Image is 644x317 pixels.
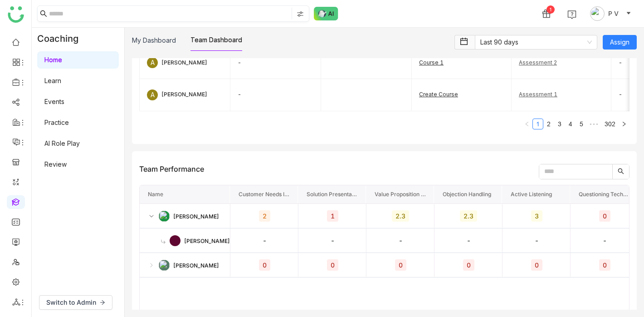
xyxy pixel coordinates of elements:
[8,6,24,23] img: logo
[531,235,542,246] div: -
[519,59,557,66] a: Assessment 2
[566,119,576,129] a: 4
[555,119,565,129] a: 3
[46,297,96,307] span: Switch to Admin
[531,259,542,271] div: 0
[170,235,181,246] img: 6863dcbed698cb42e2827ea2
[44,77,61,84] a: Learn
[297,10,304,18] img: search-type.svg
[173,253,219,277] div: [PERSON_NAME]
[443,191,491,198] span: Objection Handling
[44,98,64,105] a: Events
[565,119,576,129] li: 4
[32,28,92,50] div: Coaching
[327,210,338,222] div: 1
[599,210,610,222] div: 0
[392,210,409,222] div: 2.3
[161,239,166,244] img: child-arrow.svg
[161,59,207,67] div: [PERSON_NAME]
[44,139,80,147] a: AI Role Play
[173,204,219,228] div: [PERSON_NAME]
[480,35,592,49] nz-select-item: Last 90 days
[511,191,552,198] span: Active Listening
[259,259,270,271] div: 0
[544,119,554,129] a: 2
[44,160,67,168] a: Review
[159,260,170,271] img: 684a9b22de261c4b36a3d00f
[139,163,204,174] div: Team Performance
[419,59,444,66] a: Course 1
[610,37,629,47] span: Assign
[39,295,112,310] button: Switch to Admin
[601,119,619,129] li: 302
[159,211,170,222] img: 684a9aedde261c4b36a3ced9
[132,36,176,44] a: My Dashboard
[259,210,270,222] div: 2
[184,229,230,253] div: [PERSON_NAME]
[546,5,555,14] div: 1
[590,6,605,21] img: avatar
[587,119,601,129] li: Next 5 Pages
[419,91,458,98] a: Create Course
[148,191,163,198] span: Name
[239,191,290,198] span: Customer Needs Identification
[259,235,270,246] div: -
[532,119,543,129] li: 1
[463,259,474,271] div: 0
[190,36,242,44] a: Team Dashboard
[314,7,338,20] img: ask-buddy-normal.svg
[522,119,532,129] button: Previous Page
[608,9,619,19] span: P V
[375,191,426,198] span: Value Proposition Communication
[588,6,633,21] button: P V
[395,259,406,271] div: 0
[161,90,207,99] div: [PERSON_NAME]
[599,235,610,246] div: -
[602,119,618,129] a: 302
[327,259,338,271] div: 0
[599,259,610,271] div: 0
[44,119,69,126] a: Practice
[230,79,321,111] td: -
[327,235,338,246] div: -
[576,119,586,129] a: 5
[307,191,358,198] span: Solution Presentation
[463,235,474,246] div: -
[533,119,543,129] a: 1
[151,57,155,68] span: A
[587,119,601,129] span: •••
[603,35,637,50] button: Assign
[531,210,542,222] div: 3
[151,89,155,100] span: A
[148,262,155,269] img: collapsed.svg
[148,213,155,220] img: expanded.svg
[619,119,629,129] button: Next Page
[230,47,321,79] td: -
[460,210,477,222] div: 2.3
[519,91,557,98] a: Assessment 1
[579,191,630,198] span: Questioning Techniques
[44,56,62,64] a: Home
[567,10,576,19] img: help.svg
[395,235,406,246] div: -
